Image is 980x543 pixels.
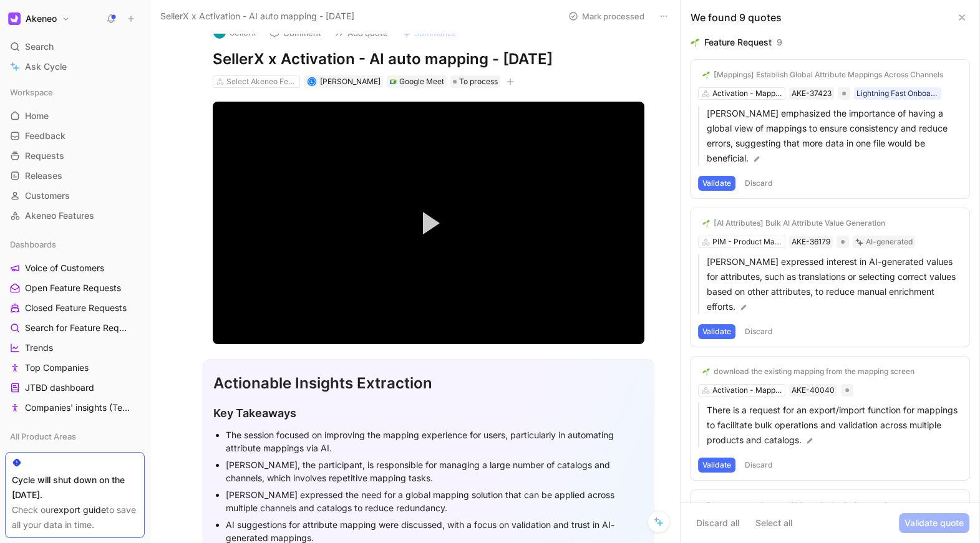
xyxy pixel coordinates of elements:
span: Home [25,110,49,122]
span: Open Feature Requests [25,282,121,294]
button: Validate [698,458,735,473]
div: SEAMLESS ASSET [5,451,145,473]
div: Google Meet [399,75,444,88]
div: Select Akeneo Features [226,75,296,88]
div: Cycle will shut down on the [DATE]. [12,473,138,502]
div: [PERSON_NAME], the participant, is responsible for managing a large number of catalogs and channe... [226,458,644,484]
span: JTBD dashboard [25,382,94,394]
img: Akeneo [8,12,21,25]
span: Voice of Customers [25,262,104,274]
a: Companies' insights (Test [PERSON_NAME]) [5,398,145,417]
div: To process [450,75,500,88]
button: 🌱download the existing mapping from the mapping screen [698,364,919,379]
span: Workspace [10,86,53,99]
a: Voice of Customers [5,259,145,277]
button: Play Video [400,195,457,251]
a: Requests [5,147,145,165]
a: Feedback [5,127,145,145]
span: Customers [25,190,70,202]
button: Mark processed [563,7,650,25]
button: Discard [740,458,777,473]
span: SellerX x Activation - AI auto mapping - [DATE] [160,9,354,24]
button: Validate [698,324,735,339]
a: Open Feature Requests [5,279,145,297]
button: 🌱automate and create AI-based rules in the mapping [698,497,900,512]
span: Companies' insights (Test [PERSON_NAME]) [25,401,132,414]
button: Discard [740,324,777,339]
div: DashboardsVoice of CustomersOpen Feature RequestsClosed Feature RequestsSearch for Feature Reques... [5,235,145,417]
a: Customers [5,186,145,205]
a: Trends [5,339,145,357]
img: 🌱 [702,219,710,227]
a: Akeneo Features [5,206,145,225]
div: [PERSON_NAME] expressed the need for a global mapping solution that can be applied across multipl... [226,488,644,514]
a: export guide [54,504,106,515]
span: To process [459,75,498,88]
div: Key Takeaways [213,405,644,421]
div: [Mappings] Establish Global Attribute Mappings Across Channels [714,70,943,80]
button: 🌱[AI Attributes] Bulk AI Attribute Value Generation [698,216,890,231]
a: Search for Feature Requests [5,319,145,337]
span: Closed Feature Requests [25,302,127,314]
span: Search for Feature Requests [25,322,129,334]
div: Actionable Insights Extraction [213,372,644,395]
button: AkeneoAkeneo [5,10,73,27]
img: 🌱 [702,368,710,375]
button: Validate quote [899,513,969,533]
h1: SellerX x Activation - AI auto mapping - [DATE] [213,49,644,69]
div: Dashboards [5,235,145,254]
span: All Product Areas [10,430,76,443]
h1: Akeneo [26,13,57,24]
p: [PERSON_NAME] expressed interest in AI-generated values for attributes, such as translations or s... [707,254,962,314]
a: Home [5,107,145,125]
p: There is a request for an export/import function for mappings to facilitate bulk operations and v... [707,403,962,448]
div: automate and create AI-based rules in the mapping [714,500,896,510]
div: L [308,79,315,85]
span: Requests [25,150,64,162]
div: Video Player [213,102,644,344]
button: Select all [750,513,798,533]
div: We found 9 quotes [691,10,782,25]
a: Ask Cycle [5,57,145,76]
span: Dashboards [10,238,56,251]
button: Discard all [691,513,745,533]
img: 🌱 [702,71,710,79]
p: [PERSON_NAME] emphasized the importance of having a global view of mappings to ensure consistency... [707,106,962,166]
div: SEAMLESS ASSET [5,451,145,469]
div: All Product Areas [5,427,145,449]
span: Trends [25,342,53,354]
div: The session focused on improving the mapping experience for users, particularly in automating att... [226,428,644,454]
div: Check our to save all your data in time. [12,502,138,532]
span: Feedback [25,130,65,142]
div: download the existing mapping from the mapping screen [714,367,915,377]
a: Closed Feature Requests [5,299,145,317]
span: [PERSON_NAME] [320,77,381,86]
div: 9 [777,35,782,50]
span: Releases [25,170,62,182]
div: All Product Areas [5,427,145,446]
span: Ask Cycle [25,59,67,74]
div: Workspace [5,83,145,102]
img: pen.svg [739,303,748,312]
span: Search [25,39,54,54]
a: JTBD dashboard [5,378,145,397]
div: Feature Request [704,35,772,50]
button: 🌱[Mappings] Establish Global Attribute Mappings Across Channels [698,67,948,82]
a: Releases [5,166,145,185]
img: pen.svg [805,436,814,445]
div: [AI Attributes] Bulk AI Attribute Value Generation [714,218,885,228]
span: Akeneo Features [25,209,94,222]
a: Top Companies [5,358,145,377]
div: Search [5,37,145,56]
span: Top Companies [25,362,89,374]
img: 🌱 [702,501,710,509]
img: 🌱 [691,38,699,47]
